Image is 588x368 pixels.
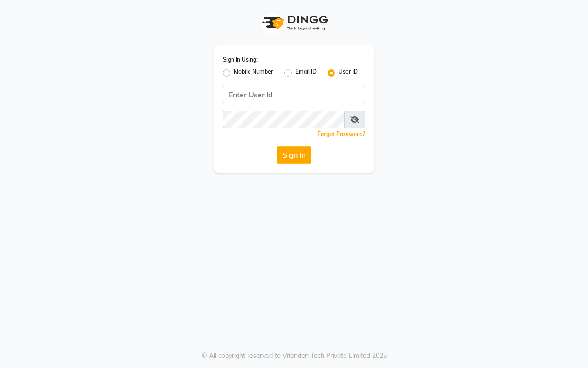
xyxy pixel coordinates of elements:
[223,86,365,103] input: Username
[223,56,258,64] label: Sign In Using:
[257,9,331,36] img: logo1.svg
[277,146,311,164] button: Sign In
[223,111,345,128] input: Username
[295,68,317,79] label: Email ID
[339,68,358,79] label: User ID
[317,130,365,137] a: Forgot Password?
[234,68,273,79] label: Mobile Number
